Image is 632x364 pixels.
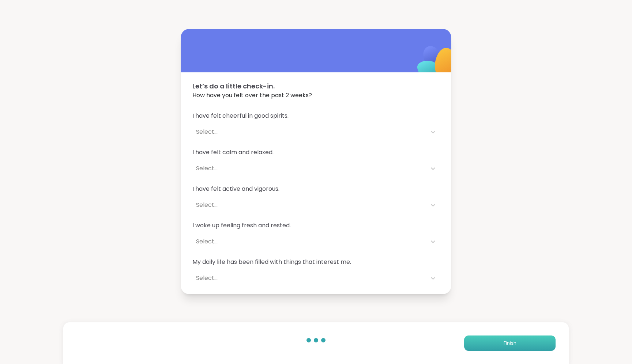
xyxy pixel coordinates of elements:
div: Select... [196,164,423,173]
span: My daily life has been filled with things that interest me. [192,258,440,266]
span: Finish [504,340,516,346]
span: I have felt active and vigorous. [192,185,440,193]
div: Select... [196,128,423,136]
div: Select... [196,201,423,209]
span: I have felt calm and relaxed. [192,148,440,157]
span: How have you felt over the past 2 weeks? [192,91,440,100]
span: I have felt cheerful in good spirits. [192,111,440,120]
span: Let’s do a little check-in. [192,81,440,91]
div: Select... [196,237,423,246]
img: ShareWell Logomark [400,27,473,100]
span: I woke up feeling fresh and rested. [192,221,440,230]
div: Select... [196,274,423,283]
button: Finish [464,335,556,351]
